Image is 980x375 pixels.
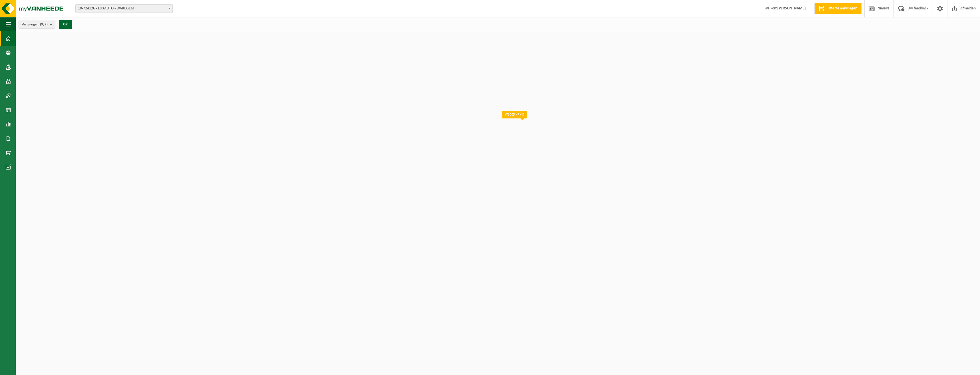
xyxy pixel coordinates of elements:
[814,3,861,14] a: Offerte aanvragen
[76,5,172,13] span: 10-724126 - LUXAUTO - WAREGEM
[777,6,806,11] strong: [PERSON_NAME]
[59,20,72,29] button: OK
[22,20,48,29] span: Vestigingen
[826,6,859,11] span: Offerte aanvragen
[19,20,55,29] button: Vestigingen(9/9)
[40,23,48,26] count: (9/9)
